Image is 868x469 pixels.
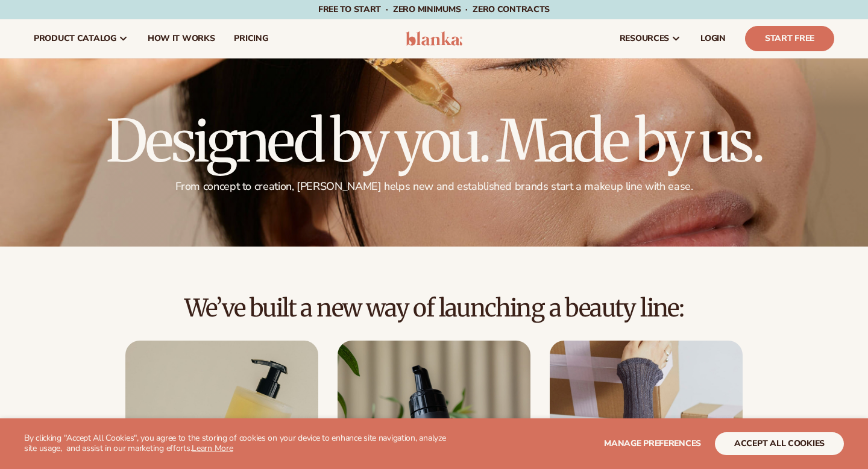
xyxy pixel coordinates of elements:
span: pricing [234,34,268,43]
p: From concept to creation, [PERSON_NAME] helps new and established brands start a makeup line with... [34,180,834,194]
h1: Designed by you. Made by us. [34,112,834,170]
a: Start Free [745,26,834,51]
a: product catalog [24,19,138,58]
a: LOGIN [691,19,735,58]
button: Manage preferences [604,432,701,455]
span: How It Works [148,34,215,43]
p: By clicking "Accept All Cookies", you agree to the storing of cookies on your device to enhance s... [24,433,453,454]
button: accept all cookies [715,432,844,455]
span: Manage preferences [604,438,701,449]
h2: We’ve built a new way of launching a beauty line: [34,295,834,321]
a: pricing [224,19,277,58]
a: resources [610,19,691,58]
a: Learn More [192,442,233,454]
span: Free to start · ZERO minimums · ZERO contracts [318,4,550,15]
span: LOGIN [700,34,726,43]
span: product catalog [34,34,116,43]
span: resources [620,34,669,43]
img: logo [406,31,463,46]
a: How It Works [138,19,225,58]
